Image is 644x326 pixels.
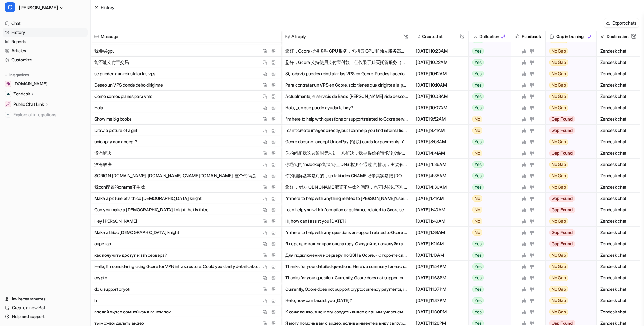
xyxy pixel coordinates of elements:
[414,68,466,79] span: [DATE] 10:12AM
[469,57,507,68] button: Yes
[549,309,568,315] span: No Gap
[599,238,637,249] span: Zendesk chat
[94,170,261,181] p: $ORIGIN [DOMAIN_NAME]. [DOMAIN_NAME] CNAME [DOMAIN_NAME]. 这个代码是让我在[URL]的域名下添加[URL]上，但是我的空间应该是[URL...
[469,295,507,306] button: Yes
[599,57,637,68] span: Zendesk chat
[414,249,466,261] span: [DATE] 1:13AM
[285,68,408,79] button: Sí, todavía puedes reinstalar las VPS en Gcore. Puedes hacerlo fácilmente desde el panel de contr...
[599,31,637,42] span: Destination
[285,204,408,215] button: I can help you with information or guidance related to Gcore services, such as setting up a virtu...
[285,45,408,57] button: 您好，Gcore 提供多种 GPU 服务，包括云 GPU 和独立服务器（Bare Metal with GPU），适合 AI 训练、图形渲染和高性能计算等场景。 **购买 GPU 的方式如下：*...
[94,238,111,249] p: опретор
[6,102,10,106] img: Public Chat Link
[285,283,408,295] button: Currently, Gcore does not support cryptocurrency payments, including USDT or other crypto options...
[549,195,575,202] span: Gap Found
[94,283,130,295] p: do u support cryoti
[80,73,84,77] img: menu_add.svg
[6,92,10,96] img: Zendesk
[285,181,408,193] button: 您好， 针对 CDN CNAME 配置不生效的问题，您可以按以下步骤进行排查： 1. **检查 DNS 解析** - 请前往您的资源设置页面，点击“Check DNS setup status”...
[469,79,507,91] button: Yes
[472,82,484,88] span: Yes
[469,238,507,249] button: Yes
[472,127,482,134] span: No
[469,306,507,317] button: Yes
[93,31,279,42] span: Message
[469,113,507,125] button: No
[472,71,484,77] span: Yes
[94,113,131,125] p: Show me big boobs
[414,136,466,147] span: [DATE] 8:08AM
[414,45,466,57] span: [DATE] 10:23AM
[94,91,152,102] p: Como son los planes para vms
[414,261,466,272] span: [DATE] 11:54PM
[94,147,112,159] p: 没有解决
[599,215,637,227] span: Zendesk chat
[549,150,575,156] span: Gap Found
[3,19,88,28] a: Chat
[549,207,575,213] span: Gap Found
[469,159,507,170] button: Yes
[472,59,484,66] span: Yes
[599,227,637,238] span: Zendesk chat
[546,102,592,113] button: No Gap
[285,79,408,91] button: Para contratar un VPS en Gcore, solo tienes que dirigirte a la página de configurador de servidor...
[546,125,592,136] button: Gap Found
[472,286,484,292] span: Yes
[94,57,129,68] p: 能不能支付宝交易
[285,136,408,147] button: Gcore does not accept UnionPay (银联) cards for payments. You can use globally accepted cards such ...
[285,91,408,102] button: Actualmente, el servicio de Basic [PERSON_NAME] sido descontinuado y ya no está disponible desde ...
[414,159,466,170] span: [DATE] 4:36AM
[599,68,637,79] span: Zendesk chat
[94,204,208,215] p: Can you make a [DEMOGRAPHIC_DATA] knight that is thicc
[94,68,155,79] p: se pueden aun reinstalar las vps
[94,272,107,283] p: crypto
[285,193,408,204] button: I’m here to help with anything related to [PERSON_NAME]’s services, such as guiding you on settin...
[3,303,88,312] a: Create a new Bot
[469,136,507,147] button: Yes
[94,261,261,272] p: Hello, I’m considering using Gcore for VPN infrastructure. Could you clarify details about CDN ba...
[414,31,466,42] span: Created at
[472,48,484,54] span: Yes
[549,116,575,122] span: Gap Found
[472,37,484,43] span: Yes
[414,102,466,113] span: [DATE] 10:07AM
[549,93,568,100] span: No Gap
[549,59,568,66] span: No Gap
[285,295,408,306] button: Hello, how can I assist you [DATE]?
[546,238,592,249] button: Gap Found
[599,45,637,57] span: Zendesk chat
[472,275,484,281] span: Yes
[546,249,592,261] button: No Gap
[546,283,592,295] button: No Gap
[549,173,568,179] span: No Gap
[472,139,484,145] span: Yes
[3,110,88,119] a: Explore all integrations
[599,147,637,159] span: Zendesk chat
[546,215,592,227] button: No Gap
[94,181,145,193] p: 我cdn配置的cname不生效
[546,227,592,238] button: Gap Found
[472,241,484,247] span: Yes
[414,79,466,91] span: [DATE] 10:10AM
[549,218,568,224] span: No Gap
[549,71,568,77] span: No Gap
[472,173,484,179] span: Yes
[546,68,592,79] button: No Gap
[546,170,592,181] button: No Gap
[549,161,568,168] span: No Gap
[599,261,637,272] span: Zendesk chat
[469,204,507,215] button: No
[285,147,408,159] button: 你的问题我这边暂时无法进一步解决，我会将你的请求转交给我们的人工支持团队，他们会帮你详细排查和处理。 感谢你的耐心等待。
[13,91,30,97] p: Zendesk
[599,181,637,193] span: Zendesk chat
[3,28,88,37] a: History
[285,113,408,125] button: I'm here to help with questions or support related to Gcore services. If you have any inquiries a...
[599,193,637,204] span: Zendesk chat
[599,125,637,136] span: Zendesk chat
[546,181,592,193] button: No Gap
[414,227,466,238] span: [DATE] 1:39AM
[599,113,637,125] span: Zendesk chat
[472,309,484,315] span: Yes
[599,79,637,91] span: Zendesk chat
[546,159,592,170] button: No Gap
